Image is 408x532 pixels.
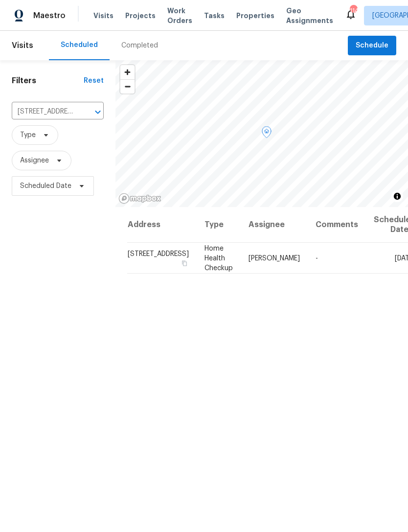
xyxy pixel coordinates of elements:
span: Schedule [356,40,388,52]
span: Tasks [204,12,225,19]
span: - [316,254,318,261]
span: Work Orders [167,6,192,25]
div: 114 [350,6,357,16]
h1: Filters [12,76,84,86]
span: Zoom out [120,80,135,93]
button: Zoom in [120,65,135,79]
input: Search for an address... [12,104,76,119]
span: [STREET_ADDRESS] [128,250,189,257]
span: Visits [12,35,33,56]
th: Address [127,207,197,243]
span: Type [20,130,36,140]
button: Schedule [348,36,396,56]
button: Open [91,105,105,119]
button: Toggle attribution [391,190,403,202]
th: Type [197,207,241,243]
span: Maestro [33,11,66,21]
span: Geo Assignments [286,6,333,25]
span: Properties [236,11,274,21]
div: Scheduled [61,40,98,50]
span: Visits [93,11,113,21]
button: Copy Address [180,258,189,267]
a: Mapbox homepage [118,193,161,204]
span: Projects [125,11,156,21]
button: Zoom out [120,79,135,93]
span: Toggle attribution [394,191,400,202]
div: Completed [121,41,158,50]
th: Comments [308,207,366,243]
span: Home Health Checkup [204,245,233,271]
span: [PERSON_NAME] [249,254,300,261]
div: Map marker [262,126,272,141]
div: Reset [84,76,104,86]
th: Assignee [241,207,308,243]
span: Scheduled Date [20,181,71,191]
span: Assignee [20,156,49,165]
